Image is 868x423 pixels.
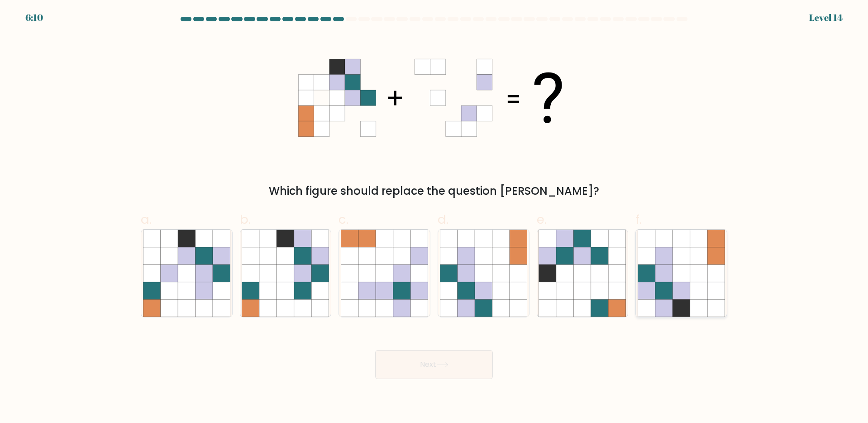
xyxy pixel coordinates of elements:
[375,350,493,379] button: Next
[240,211,251,228] span: b.
[635,211,642,228] span: f.
[537,211,547,228] span: e.
[146,183,722,199] div: Which figure should replace the question [PERSON_NAME]?
[438,211,448,228] span: d.
[25,11,43,24] div: 6:10
[339,211,348,228] span: c.
[809,11,843,24] div: Level 14
[141,211,152,228] span: a.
